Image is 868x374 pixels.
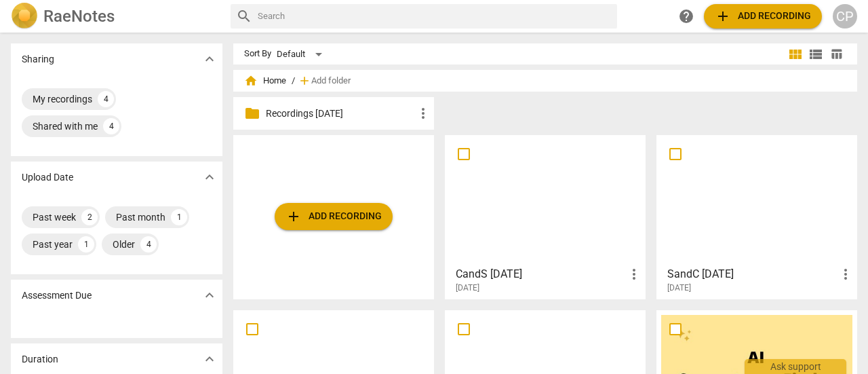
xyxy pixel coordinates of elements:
[171,209,187,225] div: 1
[199,349,220,369] button: Show more
[22,170,73,185] p: Upload Date
[201,351,218,367] span: expand_more
[201,51,218,67] span: expand_more
[292,76,295,86] span: /
[826,44,846,64] button: Table view
[298,74,311,88] span: add
[667,266,837,282] h3: SandC 14 Aug
[667,282,691,294] span: [DATE]
[201,169,218,185] span: expand_more
[33,238,73,251] div: Past year
[258,5,612,27] input: Search
[678,8,694,24] span: help
[33,119,98,133] div: Shared with me
[103,118,119,134] div: 4
[201,287,218,303] span: expand_more
[22,52,54,67] p: Sharing
[11,3,38,30] img: Logo
[837,266,854,282] span: more_vert
[11,3,220,30] a: LogoRaeNotes
[450,140,641,293] a: CandS [DATE][DATE]
[806,44,826,64] button: List view
[787,46,804,62] span: view_module
[715,8,731,24] span: add
[456,282,479,294] span: [DATE]
[661,140,852,293] a: SandC [DATE][DATE]
[244,105,260,121] span: folder
[674,4,698,29] a: Help
[704,4,822,29] button: Upload
[199,49,220,69] button: Show more
[833,4,857,29] button: CP
[98,91,114,107] div: 4
[285,208,382,225] span: Add recording
[277,43,327,65] div: Default
[745,359,846,374] div: Ask support
[22,288,92,303] p: Assessment Due
[266,107,415,121] p: Recordings July 25
[415,105,431,121] span: more_vert
[22,352,58,367] p: Duration
[199,167,220,187] button: Show more
[33,210,76,224] div: Past week
[244,49,271,59] div: Sort By
[236,8,252,24] span: search
[808,46,824,62] span: view_list
[140,236,157,253] div: 4
[285,208,302,225] span: add
[113,238,135,251] div: Older
[81,209,98,225] div: 2
[244,74,258,88] span: home
[456,266,626,282] h3: CandS 21 Aug
[785,44,806,64] button: Tile view
[43,7,115,26] h2: RaeNotes
[275,203,393,230] button: Upload
[715,8,811,24] span: Add recording
[78,236,94,253] div: 1
[116,210,165,224] div: Past month
[244,74,286,88] span: Home
[626,266,642,282] span: more_vert
[199,285,220,305] button: Show more
[830,48,843,60] span: table_chart
[33,92,92,106] div: My recordings
[311,76,351,86] span: Add folder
